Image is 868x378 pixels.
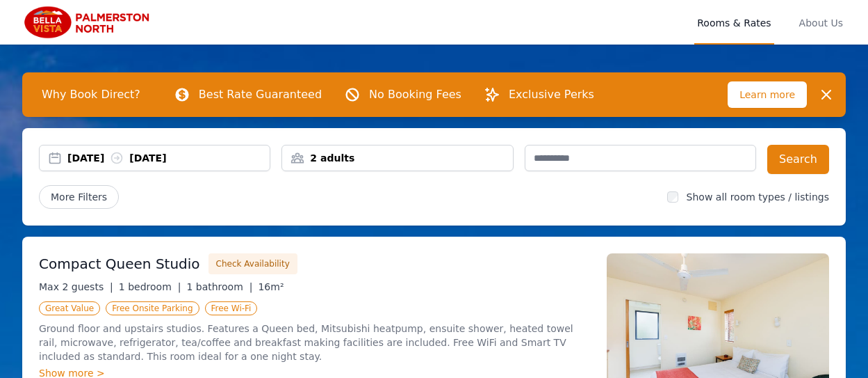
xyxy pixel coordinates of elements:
[282,151,512,165] div: 2 adults
[39,281,113,292] span: Max 2 guests |
[22,6,156,39] img: Bella Vista Palmerston North
[39,322,590,363] p: Ground floor and upstairs studios. Features a Queen bed, Mitsubishi heatpump, ensuite shower, hea...
[106,301,199,315] span: Free Onsite Parking
[687,191,829,203] label: Show all room types / listings
[186,281,252,292] span: 1 bathroom |
[199,86,322,103] p: Best Rate Guaranteed
[767,145,829,174] button: Search
[369,86,461,103] p: No Booking Fees
[39,185,119,209] span: More Filters
[728,81,807,108] span: Learn more
[509,86,594,103] p: Exclusive Perks
[208,253,297,274] button: Check Availability
[67,151,270,165] div: [DATE] [DATE]
[258,281,284,292] span: 16m²
[205,301,258,315] span: Free Wi-Fi
[31,81,152,109] span: Why Book Direct?
[39,254,200,274] h3: Compact Queen Studio
[39,301,100,315] span: Great Value
[119,281,181,292] span: 1 bedroom |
